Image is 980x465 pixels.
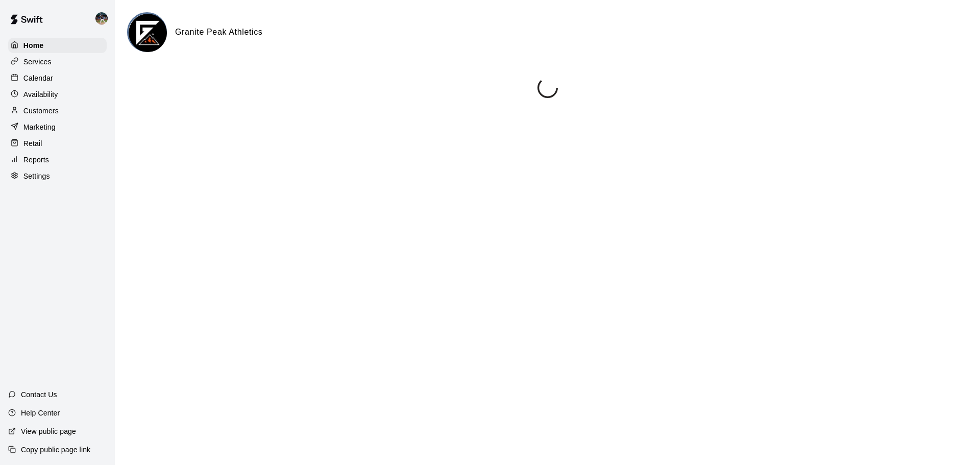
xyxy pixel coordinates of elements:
p: Settings [23,171,50,181]
p: Retail [23,138,42,149]
p: Contact Us [21,389,57,400]
p: Help Center [21,408,60,418]
a: Services [8,54,107,69]
img: Granite Peak Athletics logo [129,14,167,52]
p: Availability [23,89,58,100]
p: Customers [23,106,59,116]
a: Availability [8,87,107,102]
p: View public page [21,426,76,436]
p: Copy public page link [21,445,90,455]
a: Calendar [8,70,107,86]
a: Reports [8,152,107,167]
p: Calendar [23,73,53,83]
img: Nolan Gilbert [95,12,108,25]
p: Home [23,40,44,51]
a: Settings [8,168,107,184]
a: Customers [8,103,107,118]
h6: Granite Peak Athletics [175,26,263,39]
div: Nolan Gilbert [93,8,115,29]
p: Reports [23,155,49,165]
p: Marketing [23,122,56,132]
a: Home [8,38,107,53]
a: Retail [8,136,107,151]
a: Marketing [8,119,107,135]
p: Services [23,57,52,67]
